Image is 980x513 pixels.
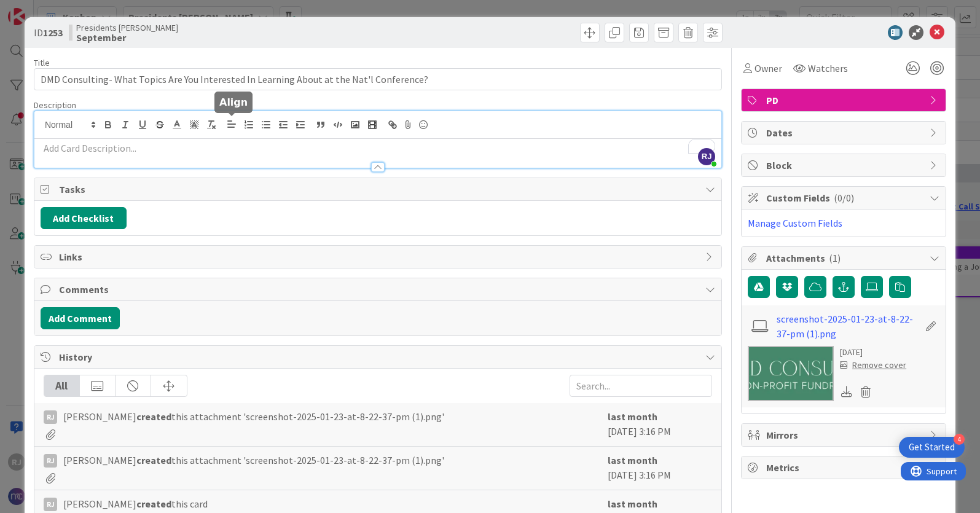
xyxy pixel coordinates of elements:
div: 4 [954,434,965,445]
span: Block [766,158,923,173]
div: Open Get Started checklist, remaining modules: 4 [899,437,965,458]
b: September [76,33,178,42]
span: PD [766,93,923,108]
span: Description [34,100,76,111]
span: Comments [59,282,699,297]
b: last month [608,498,657,510]
b: 1253 [43,26,63,39]
input: type card name here... [34,68,722,90]
b: created [136,410,171,423]
span: Metrics [766,460,923,475]
input: Search... [570,375,712,397]
a: screenshot-2025-01-23-at-8-22-37-pm (1).png [777,311,919,341]
b: last month [608,454,657,466]
span: Mirrors [766,428,923,442]
span: [PERSON_NAME] this attachment 'screenshot-2025-01-23-at-8-22-37-pm (1).png' [63,453,444,468]
span: ( 1 ) [829,252,841,264]
h5: Align [219,96,248,108]
span: ( 0/0 ) [834,192,854,204]
span: Links [59,249,699,264]
div: Get Started [909,441,955,453]
div: [DATE] 3:16 PM [608,409,712,440]
button: Add Checklist [41,207,127,229]
span: Attachments [766,251,923,265]
b: created [136,498,171,510]
div: RJ [44,498,57,511]
span: ID [34,25,63,40]
div: Remove cover [840,359,906,372]
span: Watchers [808,61,848,76]
span: Dates [766,125,923,140]
b: last month [608,410,657,423]
button: Add Comment [41,307,120,329]
div: [DATE] [840,346,906,359]
div: Download [840,384,853,400]
span: [PERSON_NAME] this card [63,496,208,511]
span: Owner [755,61,782,76]
a: Manage Custom Fields [748,217,842,229]
div: RJ [44,410,57,424]
span: Support [26,2,56,17]
label: Title [34,57,50,68]
span: Custom Fields [766,190,923,205]
span: Tasks [59,182,699,197]
span: RJ [698,148,715,165]
div: RJ [44,454,57,468]
span: Presidents [PERSON_NAME] [76,23,178,33]
div: [DATE] 3:16 PM [608,453,712,484]
span: History [59,350,699,364]
span: [PERSON_NAME] this attachment 'screenshot-2025-01-23-at-8-22-37-pm (1).png' [63,409,444,424]
div: To enrich screen reader interactions, please activate Accessibility in Grammarly extension settings [34,139,721,168]
b: created [136,454,171,466]
div: All [44,375,80,396]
